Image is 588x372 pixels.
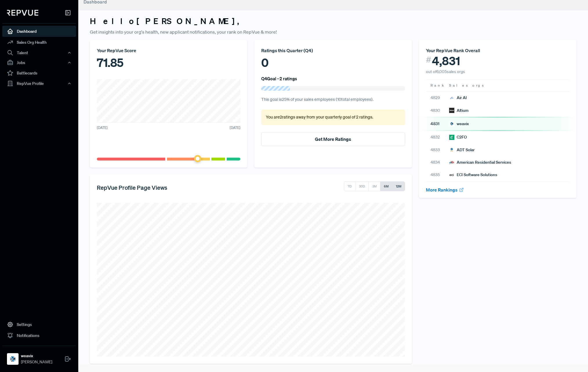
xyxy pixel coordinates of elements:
button: 3M [369,181,380,191]
img: C2FO [449,135,454,140]
span: 4833 [431,147,444,153]
a: Dashboard [2,26,76,37]
div: C2FO [449,134,467,140]
img: Air AI [449,95,454,101]
img: weavix [449,121,454,126]
img: ECI Software Solutions [449,172,454,178]
img: American Residential Services [449,160,454,165]
h3: Hello [PERSON_NAME] , [90,16,576,26]
button: Talent [2,48,76,58]
strong: weavix [21,353,52,359]
div: Your RepVue Score [97,47,240,54]
span: 4,831 [432,54,460,68]
button: 7D [344,181,355,191]
a: Sales Org Health [2,37,76,48]
span: [DATE] [97,125,108,130]
span: Rank [431,83,444,88]
span: 4830 [431,107,444,114]
span: 4834 [431,159,444,165]
a: weavixweavix[PERSON_NAME] [2,346,76,367]
div: ADT Solar [449,147,475,153]
span: # [426,54,431,66]
h6: Q4 Goal - 2 ratings [261,76,297,81]
span: 4835 [431,172,444,178]
div: American Residential Services [449,159,511,165]
span: out of 6,005 sales orgs [426,69,465,74]
span: [DATE] [230,125,240,130]
span: 4832 [431,134,444,140]
button: 6M [380,181,392,191]
button: Get More Ratings [261,132,405,146]
button: 12M [392,181,405,191]
img: RepVue [7,10,38,16]
a: Battlecards [2,68,76,79]
div: 0 [261,54,405,71]
button: 30D [355,181,369,191]
span: 4831 [431,121,444,127]
a: Settings [2,319,76,330]
div: weavix [449,121,469,127]
img: ADT Solar [449,147,454,152]
button: Jobs [2,58,76,68]
button: RepVue Profile [2,79,76,88]
img: weavix [8,354,17,364]
span: Sales orgs [449,83,485,88]
span: 4829 [431,95,444,101]
div: Ratings this Quarter ( Q4 ) [261,47,405,54]
img: Altium [449,108,454,113]
p: This goal is 25 % of your sales employees ( 10 total employees). [261,96,405,103]
p: You are 2 ratings away from your quarterly goal of 2 ratings . [266,114,400,121]
span: Your RepVue Rank Overall [426,48,480,53]
div: Air AI [449,95,467,101]
p: Get insights into your org's health, new applicant notifications, your rank on RepVue & more! [90,28,576,35]
h5: RepVue Profile Page Views [97,184,167,191]
div: ECI Software Solutions [449,172,497,178]
span: [PERSON_NAME] [21,359,52,365]
div: 71.85 [97,54,240,71]
a: Notifications [2,330,76,341]
div: Altium [449,107,469,114]
a: More Rankings [426,187,464,193]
